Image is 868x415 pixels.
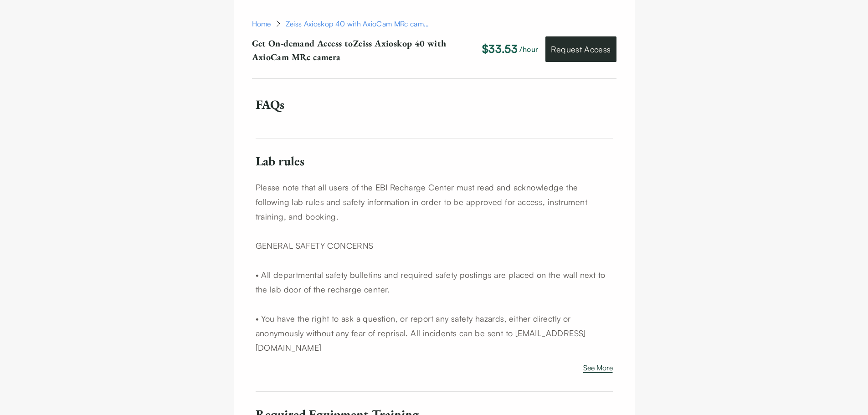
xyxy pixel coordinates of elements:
[482,41,518,57] p: $33.53
[256,153,613,169] h6: Lab rules
[256,97,613,113] h6: FAQs
[252,36,467,64] p: Get On-demand Access to Zeiss Axioskop 40 with AxioCam MRc camera
[286,18,431,29] div: Zeiss Axioskop 40 with AxioCam MRc camera
[252,18,271,29] a: Home
[519,44,538,55] p: /hour
[583,362,613,377] button: See More
[545,36,616,62] a: Request Access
